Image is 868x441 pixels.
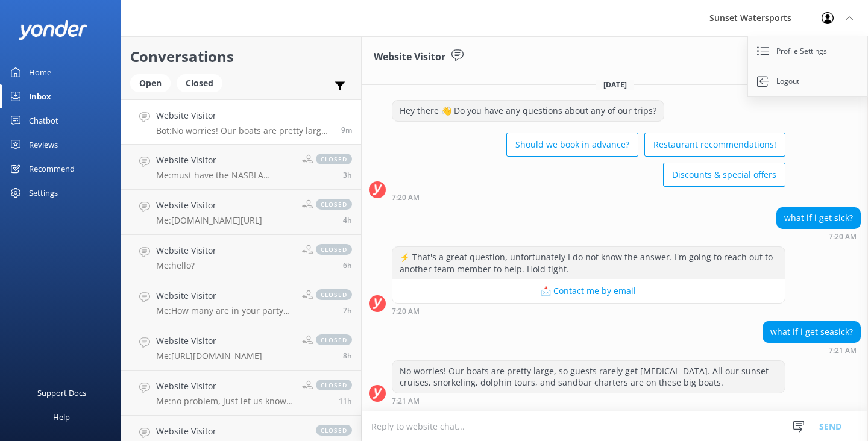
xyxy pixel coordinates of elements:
div: Sep 10 2025 07:20pm (UTC -05:00) America/Cancun [392,307,785,315]
h4: Website Visitor [156,199,262,212]
span: closed [316,380,352,390]
div: Reviews [29,133,58,157]
p: Me: no problem, just let us know if you think of anything else like golf cart rentals or fishing ... [156,396,293,407]
span: Sep 10 2025 03:10pm (UTC -05:00) America/Cancun [343,215,352,225]
div: what if i get sick? [777,208,860,228]
a: Closed [177,76,228,89]
div: Sep 10 2025 07:20pm (UTC -05:00) America/Cancun [776,232,861,240]
h4: Website Visitor [156,334,262,348]
strong: 7:21 AM [392,398,420,405]
span: closed [316,199,352,210]
span: Sep 10 2025 08:23am (UTC -05:00) America/Cancun [339,396,352,406]
span: closed [316,425,352,436]
strong: 7:21 AM [829,347,857,354]
p: Me: [URL][DOMAIN_NAME] [156,351,262,361]
a: Website VisitorMe:How many are in your party? I can also look into some smaller private charter o... [121,280,361,325]
div: Sep 10 2025 07:21pm (UTC -05:00) America/Cancun [392,396,785,405]
button: 📩 Contact me by email [392,279,785,303]
p: Me: hello? [156,260,216,271]
h4: Website Visitor [156,154,293,167]
strong: 7:20 AM [392,194,420,201]
div: Sep 10 2025 07:20pm (UTC -05:00) America/Cancun [392,193,785,201]
span: Sep 10 2025 11:39am (UTC -05:00) America/Cancun [343,305,352,316]
a: Website VisitorBot:No worries! Our boats are pretty large, so guests rarely get [MEDICAL_DATA]. A... [121,99,361,145]
div: Support Docs [37,381,86,405]
span: Sep 10 2025 07:21pm (UTC -05:00) America/Cancun [341,125,352,135]
span: closed [316,244,352,255]
div: ⚡ That's a great question, unfortunately I do not know the answer. I'm going to reach out to anot... [392,247,785,279]
span: closed [316,289,352,300]
div: Hey there 👋 Do you have any questions about any of our trips? [392,101,664,121]
span: Sep 10 2025 11:09am (UTC -05:00) America/Cancun [343,351,352,361]
a: Open [130,76,177,89]
a: Website VisitorMe:[DOMAIN_NAME][URL]closed4h [121,190,361,235]
h4: Website Visitor [156,380,293,393]
div: Home [29,60,51,84]
div: Inbox [29,84,51,108]
button: Discounts & special offers [663,163,785,187]
h4: Website Visitor [156,425,304,438]
a: Website VisitorMe:must have the NASBLA endorsementclosed3h [121,145,361,190]
a: Website VisitorMe:no problem, just let us know if you think of anything else like golf cart renta... [121,371,361,416]
div: Recommend [29,157,75,181]
button: Restaurant recommendations! [644,133,785,157]
span: closed [316,334,352,345]
img: yonder-white-logo.png [18,20,87,40]
div: Settings [29,181,58,205]
h4: Website Visitor [156,109,332,122]
div: No worries! Our boats are pretty large, so guests rarely get [MEDICAL_DATA]. All our sunset cruis... [392,361,785,393]
a: Website VisitorMe:hello?closed6h [121,235,361,280]
span: closed [316,154,352,164]
div: Open [130,74,171,92]
h3: Website Visitor [374,49,445,65]
div: what if i get seasick? [763,322,860,342]
h4: Website Visitor [156,244,216,257]
h4: Website Visitor [156,289,293,302]
strong: 7:20 AM [392,308,420,315]
p: Me: [DOMAIN_NAME][URL] [156,215,262,226]
div: Closed [177,74,222,92]
p: Bot: No worries! Our boats are pretty large, so guests rarely get [MEDICAL_DATA]. All our sunset ... [156,125,332,136]
h2: Conversations [130,45,352,68]
span: [DATE] [596,80,634,90]
div: Help [53,405,70,429]
strong: 7:20 AM [829,233,857,240]
button: Should we book in advance? [506,133,638,157]
span: Sep 10 2025 03:44pm (UTC -05:00) America/Cancun [343,170,352,180]
a: Website VisitorMe:[URL][DOMAIN_NAME]closed8h [121,325,361,371]
p: Me: must have the NASBLA endorsement [156,170,293,181]
p: Me: How many are in your party? I can also look into some smaller private charter options if you ... [156,305,293,316]
div: Chatbot [29,108,58,133]
div: Sep 10 2025 07:21pm (UTC -05:00) America/Cancun [763,346,861,354]
span: Sep 10 2025 01:25pm (UTC -05:00) America/Cancun [343,260,352,271]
